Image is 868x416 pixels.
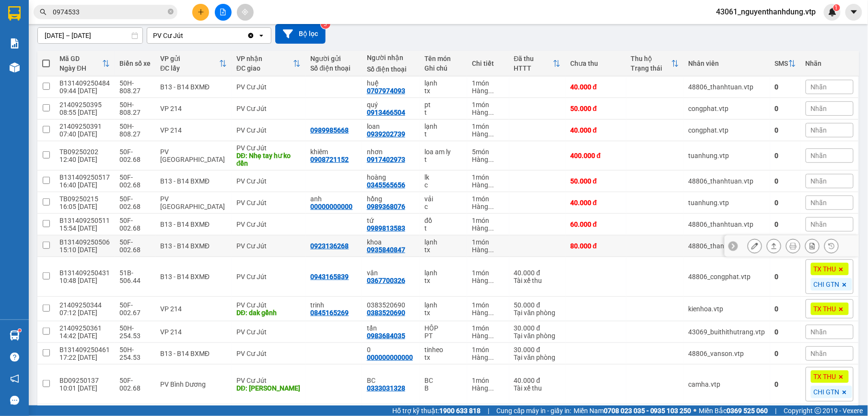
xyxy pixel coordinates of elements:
div: Hàng thông thường [472,277,504,284]
span: search [40,9,47,15]
div: 0345565656 [367,181,405,189]
div: Hàng thông thường [472,130,504,138]
div: 0935840847 [367,246,405,254]
div: 1 món [472,195,504,203]
div: 1 món [472,217,504,224]
span: notification [10,374,19,383]
div: 0989985668 [310,126,349,134]
div: vải [424,195,462,203]
div: ĐC lấy [160,64,219,72]
div: 0 [775,328,796,336]
div: DĐ: ĐĂK GHỀNH [236,384,301,392]
div: BC [367,377,415,384]
div: pt [424,101,462,109]
div: c [424,203,462,210]
span: Nhãn [811,220,827,228]
span: 1 [835,4,838,11]
span: file-add [220,9,226,15]
div: 43069_buithithutrang.vtp [689,328,765,336]
div: VP 214 [160,328,227,336]
div: 0943165839 [310,273,349,281]
div: 0983684035 [367,332,405,340]
div: B131409250517 [59,173,110,181]
span: ... [488,277,494,284]
span: ... [488,130,494,138]
div: 48806_thanhtuan.vtp [689,83,765,91]
div: B [424,384,462,392]
div: Tài xế thu [514,384,561,392]
span: aim [242,9,248,15]
div: 0367700326 [367,277,405,284]
div: 30.000 đ [514,324,561,332]
div: 0 [775,305,796,313]
div: HTTT [514,64,553,72]
div: 50F-002.68 [119,173,151,189]
div: tx [424,246,462,254]
div: Nhãn [806,60,854,67]
span: ... [488,181,494,189]
div: Người gửi [310,55,357,62]
div: TB09250202 [59,148,110,156]
div: 0 [367,346,415,354]
span: | [775,405,777,416]
div: tuanhung.vtp [689,199,765,207]
div: Hàng thông thường [472,332,504,340]
div: Tại văn phòng [514,309,561,317]
div: B131409250511 [59,217,110,224]
div: 1 món [472,79,504,87]
div: 1 món [472,301,504,309]
div: VP nhận [236,55,293,62]
div: 14:42 [DATE] [59,332,110,340]
div: PV Cư Jút [236,350,301,357]
div: 0383520690 [367,309,405,317]
div: Hàng thông thường [472,384,504,392]
th: Toggle SortBy [626,51,684,76]
span: TX THU [814,265,836,273]
div: Chưa thu [570,60,622,67]
div: lạnh [424,301,462,309]
div: Mã GD [59,55,102,62]
div: anh [310,195,357,203]
span: Cung cấp máy in - giấy in: [496,405,571,416]
img: icon-new-feature [828,8,837,16]
img: solution-icon [10,38,20,49]
div: B131409250431 [59,269,110,277]
svg: open [258,32,265,39]
div: Thu hộ [631,55,671,62]
div: PV Cư Jút [236,242,301,250]
div: Số điện thoại [310,64,357,72]
div: 1 món [472,269,504,277]
input: Selected PV Cư Jút. [184,31,185,40]
div: 08:55 [DATE] [59,109,110,116]
div: 0 [775,83,796,91]
div: 30.000 đ [514,346,561,354]
div: B131409250461 [59,346,110,354]
div: hồng [367,195,415,203]
div: Hàng thông thường [472,109,504,116]
span: message [10,396,19,405]
div: 0989813583 [367,224,405,232]
span: | [488,405,489,416]
span: Nhãn [811,105,827,112]
div: 12:40 [DATE] [59,156,110,163]
div: quý [367,101,415,109]
span: close-circle [168,8,174,17]
div: 50.000 đ [570,105,622,112]
span: Nhãn [811,152,827,159]
span: caret-down [850,8,858,16]
div: khiêm [310,148,357,156]
div: 40.000 đ [570,83,622,91]
div: PV Cư Jút [236,83,301,91]
div: congphat.vtp [689,105,765,112]
div: 0917402973 [367,156,405,163]
div: 40.000 đ [570,199,622,207]
div: Chi tiết [472,60,504,67]
div: hoàng [367,173,415,181]
strong: 1900 633 818 [439,407,481,415]
div: PV Cư Jút [236,144,301,152]
div: 0908721152 [310,156,349,163]
div: 00000000000 [310,203,352,210]
div: 0989368076 [367,203,405,210]
div: t [424,224,462,232]
div: PV Cư Jút [236,328,301,336]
